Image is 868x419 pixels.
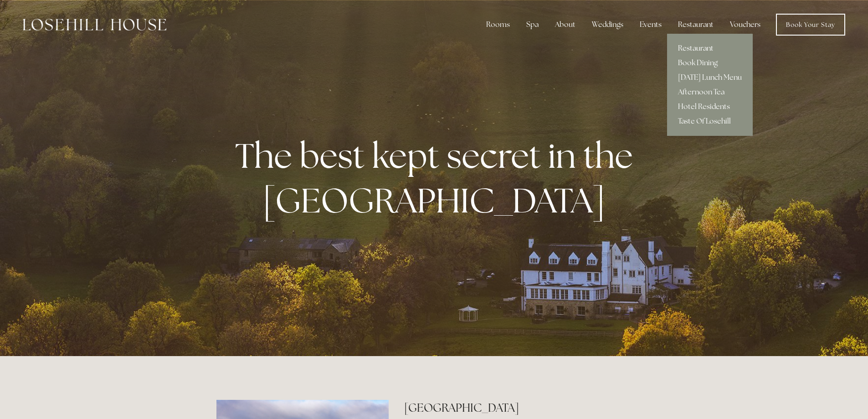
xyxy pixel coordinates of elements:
[404,400,652,416] h2: [GEOGRAPHIC_DATA]
[667,85,753,99] a: Afternoon Tea
[479,16,517,34] div: Rooms
[23,19,166,31] img: Losehill House
[585,16,631,34] div: Weddings
[235,133,640,222] strong: The best kept secret in the [GEOGRAPHIC_DATA]
[671,16,721,34] div: Restaurant
[632,16,669,34] div: Events
[667,70,753,85] a: [DATE] Lunch Menu
[519,16,546,34] div: Spa
[667,56,753,70] a: Book Dining
[548,16,583,34] div: About
[667,114,753,129] a: Taste Of Losehill
[776,14,845,36] a: Book Your Stay
[723,16,768,34] a: Vouchers
[667,99,753,114] a: Hotel Residents
[667,41,753,56] a: Restaurant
